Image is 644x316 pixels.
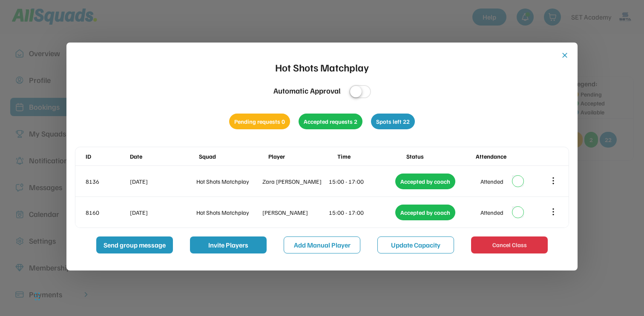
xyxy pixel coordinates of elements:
div: Accepted by coach [395,205,455,220]
div: Hot Shots Matchplay [275,60,369,75]
div: [DATE] [130,177,195,186]
div: Status [406,152,474,161]
div: Hot Shots Matchplay [196,208,261,217]
div: Date [130,152,197,161]
div: Spots left 22 [371,114,415,129]
div: Zara [PERSON_NAME] [262,177,327,186]
div: Time [337,152,405,161]
div: Accepted requests 2 [299,114,362,129]
div: 8136 [86,177,128,186]
div: Attended [480,177,503,186]
div: Automatic Approval [273,85,341,97]
div: 15:00 - 17:00 [329,208,394,217]
div: 15:00 - 17:00 [329,177,394,186]
div: [PERSON_NAME] [262,208,327,217]
div: Pending requests 0 [229,114,290,129]
div: 8160 [86,208,128,217]
div: Hot Shots Matchplay [196,177,261,186]
button: Add Manual Player [284,236,360,253]
div: Accepted by coach [395,174,455,189]
button: Invite Players [190,236,267,253]
div: Attendance [476,152,543,161]
div: Attended [480,208,503,217]
div: ID [86,152,128,161]
button: Update Capacity [377,236,454,253]
button: close [561,51,569,60]
button: Cancel Class [471,236,548,253]
div: Squad [199,152,266,161]
div: [DATE] [130,208,195,217]
div: Player [268,152,336,161]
